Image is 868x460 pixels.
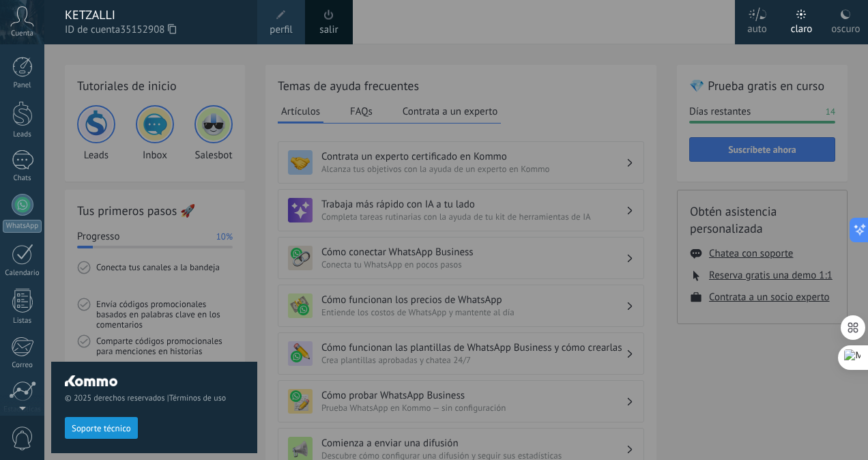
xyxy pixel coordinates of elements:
div: WhatsApp [3,220,42,233]
div: KETZALLI [65,8,244,23]
span: Cuenta [11,29,33,38]
span: Soporte técnico [72,424,131,433]
span: 35152908 [120,23,176,38]
div: auto [747,9,767,44]
div: Calendario [3,269,42,278]
div: Panel [3,81,42,90]
div: Listas [3,317,42,326]
div: Correo [3,361,42,370]
span: perfil [270,23,292,38]
span: © 2025 derechos reservados | [65,393,244,403]
a: salir [319,23,338,38]
div: Leads [3,130,42,139]
div: Chats [3,174,42,183]
span: ID de cuenta [65,23,244,38]
div: claro [791,9,813,44]
a: Términos de uso [169,393,226,403]
button: Soporte técnico [65,417,138,439]
div: oscuro [831,9,860,44]
a: Soporte técnico [65,422,138,433]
